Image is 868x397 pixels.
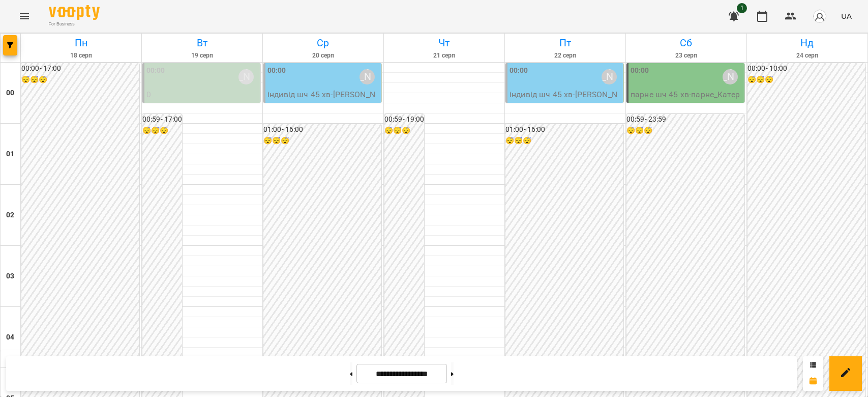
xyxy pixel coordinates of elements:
button: Menu [12,4,37,29]
h6: 01:00 - 16:00 [505,124,623,135]
h6: 20 серп [264,51,382,61]
h6: 19 серп [143,51,261,61]
h6: 00:59 - 19:00 [384,114,424,125]
p: парне шч 45 хв (парне_Катериняк) [146,101,258,125]
h6: 04 [6,332,14,343]
img: Voopty Logo [49,5,100,20]
h6: 01:00 - 16:00 [263,124,381,135]
h6: 😴😴😴 [505,135,623,147]
p: індивід шч 45 хв - [PERSON_NAME] [510,89,621,112]
h6: 00:00 - 10:00 [747,63,865,74]
h6: 18 серп [22,51,140,61]
label: 00:00 [510,65,528,76]
h6: 21 серп [385,51,503,61]
h6: 22 серп [506,51,624,61]
h6: 00:59 - 23:59 [626,114,744,125]
button: UA [837,7,856,25]
div: Олійник Валентин [602,69,617,84]
label: 00:00 [267,65,286,76]
h6: 00:59 - 17:00 [142,114,182,125]
h6: 23 серп [627,51,745,61]
h6: 00:00 - 17:00 [21,63,139,74]
h6: Сб [627,35,745,51]
h6: 01 [6,149,14,160]
h6: 😴😴😴 [384,125,424,136]
h6: 03 [6,271,14,282]
h6: 😴😴😴 [626,125,744,136]
img: avatar_s.png [813,9,827,23]
p: 0 [146,89,258,101]
div: Олійник Валентин [238,69,254,84]
h6: 😴😴😴 [747,74,865,86]
span: 1 [737,3,747,13]
h6: Нд [749,35,866,51]
div: Олійник Валентин [723,69,738,84]
label: 00:00 [631,65,649,76]
h6: 02 [6,210,14,221]
h6: Пн [22,35,140,51]
span: For Business [49,21,100,27]
p: парне шч 45 хв - парне_Катериняк [631,89,742,112]
h6: Вт [143,35,261,51]
h6: 😴😴😴 [263,135,381,147]
h6: 00 [6,88,14,99]
h6: Чт [385,35,503,51]
h6: 😴😴😴 [21,74,139,86]
div: Олійник Валентин [360,69,375,84]
label: 00:00 [146,65,165,76]
h6: Ср [264,35,382,51]
h6: 😴😴😴 [142,125,182,136]
p: індивід шч 45 хв - [PERSON_NAME] [267,89,379,112]
h6: 24 серп [749,51,866,61]
span: UA [841,11,852,21]
h6: Пт [506,35,624,51]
